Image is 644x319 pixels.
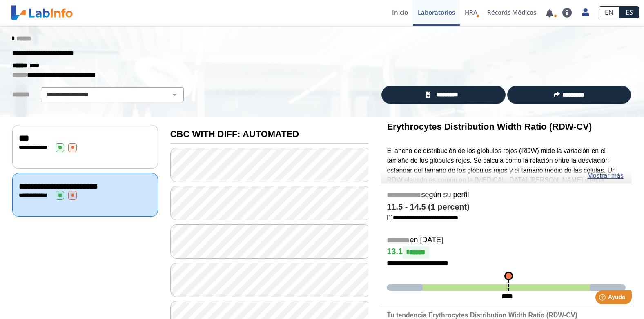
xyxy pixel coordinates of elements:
b: Tu tendencia Erythrocytes Distribution Width Ratio (RDW-CV) [387,312,577,319]
span: HRA [465,8,477,16]
b: Erythrocytes Distribution Width Ratio (RDW-CV) [387,122,592,132]
h4: 13.1 [387,246,626,259]
b: CBC WITH DIFF: AUTOMATED [170,129,299,139]
a: [1] [387,214,458,220]
p: El ancho de distribución de los glóbulos rojos (RDW) mide la variación en el tamaño de los glóbul... [387,146,626,214]
a: EN [599,6,619,18]
a: Mostrar más [587,171,624,181]
h5: en [DATE] [387,236,626,245]
h4: 11.5 - 14.5 (1 percent) [387,202,626,212]
h5: según su perfil [387,191,626,200]
a: ES [619,6,639,18]
iframe: Help widget launcher [571,287,635,310]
